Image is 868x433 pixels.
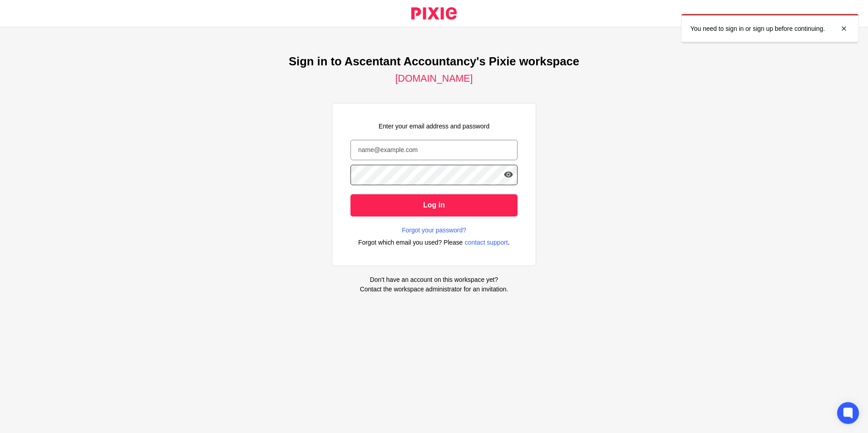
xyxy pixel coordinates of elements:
[358,275,510,284] p: Don't have an account on this workspace yet?
[357,238,462,247] span: Forgot which email you used? Please
[350,194,518,216] input: Log in
[396,73,472,85] h2: [DOMAIN_NAME]
[357,237,511,247] div: .
[350,140,518,160] input: name@example.com
[689,24,825,33] p: You need to sign in or sign up before continuing.
[289,54,579,69] h1: Sign in to Ascentant Accountancy's Pixie workspace
[379,122,489,131] p: Enter your email address and password
[464,238,509,247] span: contact support
[402,226,467,235] a: Forgot your password?
[358,285,510,294] p: Contact the workspace administrator for an invitation.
